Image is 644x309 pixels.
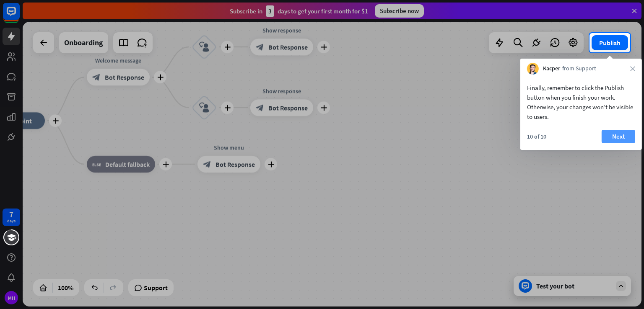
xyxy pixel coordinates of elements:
[602,130,635,143] button: Next
[562,64,596,73] span: from Support
[527,133,546,140] div: 10 of 10
[543,64,560,73] span: Kacper
[7,3,32,28] button: Open LiveChat chat widget
[592,35,628,50] button: Publish
[527,83,635,121] div: Finally, remember to click the Publish button when you finish your work. Otherwise, your changes ...
[630,66,635,71] i: close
